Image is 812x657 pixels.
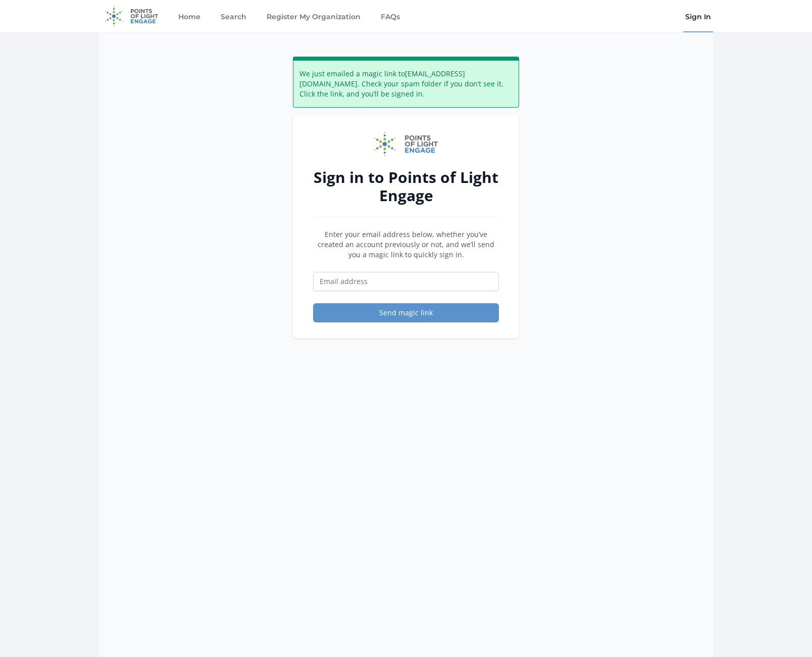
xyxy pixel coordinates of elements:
input: Email address [313,272,499,291]
button: Send magic link [313,303,499,322]
p: Enter your email address below, whether you’ve created an account previously or not, and we’ll se... [313,229,499,260]
img: Points of Light Engage logo [374,132,438,156]
div: We just emailed a magic link to [EMAIL_ADDRESS][DOMAIN_NAME] . Check your spam folder if you don’... [293,57,519,108]
h2: Sign in to Points of Light Engage [313,168,499,205]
